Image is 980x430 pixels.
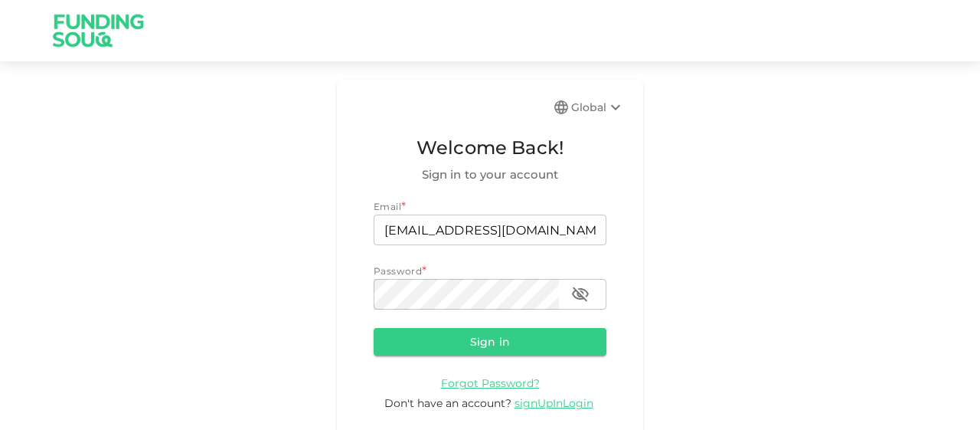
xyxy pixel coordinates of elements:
[374,328,606,356] button: Sign in
[374,133,606,162] span: Welcome Back!
[374,265,422,277] span: Password
[374,215,606,245] input: email
[374,166,606,184] span: Sign in to your account
[571,98,625,117] div: Global
[374,279,559,310] input: password
[374,201,401,212] span: Email
[514,396,593,410] span: signUpInLogin
[441,376,540,390] a: Forgot Password?
[384,396,511,410] span: Don't have an account?
[441,376,540,390] span: Forgot Password?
